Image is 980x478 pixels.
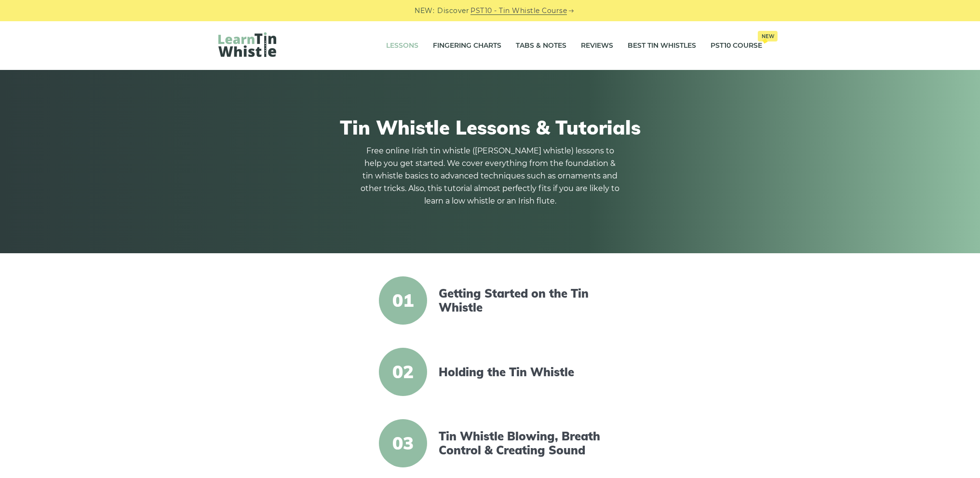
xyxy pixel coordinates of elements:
[379,419,427,467] span: 03
[439,287,604,314] a: Getting Started on the Tin Whistle
[439,365,604,379] a: Holding the Tin Whistle
[433,34,501,58] a: Fingering Charts
[439,429,604,457] a: Tin Whistle Blowing, Breath Control & Creating Sound
[218,116,762,139] h1: Tin Whistle Lessons & Tutorials
[379,348,427,396] span: 02
[516,34,566,58] a: Tabs & Notes
[386,34,418,58] a: Lessons
[218,32,276,57] img: LearnTinWhistle.com
[628,34,696,58] a: Best Tin Whistles
[581,34,613,58] a: Reviews
[711,34,762,58] a: PST10 CourseNew
[379,276,427,325] span: 01
[758,31,778,41] span: New
[360,145,620,207] p: Free online Irish tin whistle ([PERSON_NAME] whistle) lessons to help you get started. We cover e...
